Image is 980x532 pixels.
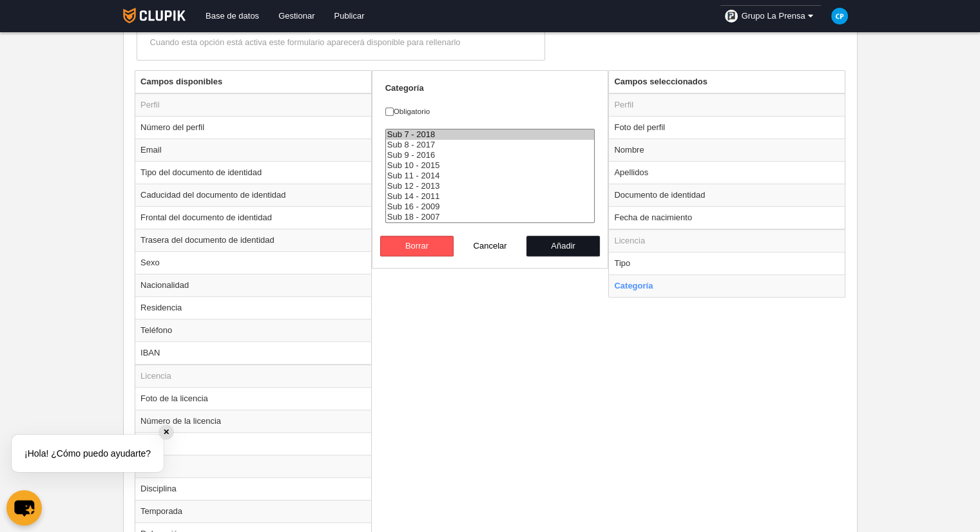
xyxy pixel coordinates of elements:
[609,252,845,274] td: Tipo
[386,191,595,202] option: Sub 14 - 2011
[831,8,848,24] img: c2l6ZT0zMHgzMCZmcz05JnRleHQ9Q1AmYmc9MDM5YmU1.png
[6,490,42,526] button: chat-button
[135,432,371,455] td: Cargo
[385,106,595,117] label: Obligatorio
[135,500,371,522] td: Temporada
[123,8,186,23] img: Clupik
[609,138,845,161] td: Nombre
[386,202,595,212] option: Sub 16 - 2009
[135,161,371,184] td: Tipo del documento de identidad
[135,341,371,365] td: IBAN
[135,319,371,341] td: Teléfono
[135,296,371,319] td: Residencia
[609,71,845,93] th: Campos seleccionados
[135,184,371,206] td: Caducidad del documento de identidad
[135,229,371,251] td: Trasera del documento de identidad
[385,83,424,93] strong: Categoría
[135,93,371,117] td: Perfil
[135,365,371,388] td: Licencia
[609,161,845,184] td: Apellidos
[135,410,371,432] td: Número de la licencia
[454,236,527,256] button: Cancelar
[135,206,371,229] td: Frontal del documento de identidad
[386,171,595,181] option: Sub 11 - 2014
[135,455,371,477] td: Club
[135,274,371,296] td: Nacionalidad
[386,212,595,222] option: Sub 18 - 2007
[741,10,805,23] span: Grupo La Prensa
[135,138,371,161] td: Email
[135,387,371,410] td: Foto de la licencia
[386,129,595,140] option: Sub 7 - 2018
[720,5,821,27] a: Grupo La Prensa
[135,116,371,138] td: Número del perfil
[609,274,845,297] td: Categoría
[725,10,738,23] img: OakgMWVUclks.30x30.jpg
[609,229,845,252] td: Licencia
[386,160,595,171] option: Sub 10 - 2015
[609,116,845,138] td: Foto del perfil
[380,236,454,256] button: Borrar
[135,477,371,500] td: Disciplina
[609,184,845,206] td: Documento de identidad
[12,435,164,472] div: ¡Hola! ¿Cómo puedo ayudarte?
[386,181,595,191] option: Sub 12 - 2013
[609,93,845,117] td: Perfil
[386,140,595,150] option: Sub 8 - 2017
[385,108,394,116] input: Obligatorio
[135,71,371,93] th: Campos disponibles
[159,425,173,439] div: ✕
[135,251,371,274] td: Sexo
[526,236,600,256] button: Añadir
[386,150,595,160] option: Sub 9 - 2016
[609,206,845,229] td: Fecha de nacimiento
[150,37,532,48] div: Cuando esta opción está activa este formulario aparecerá disponible para rellenarlo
